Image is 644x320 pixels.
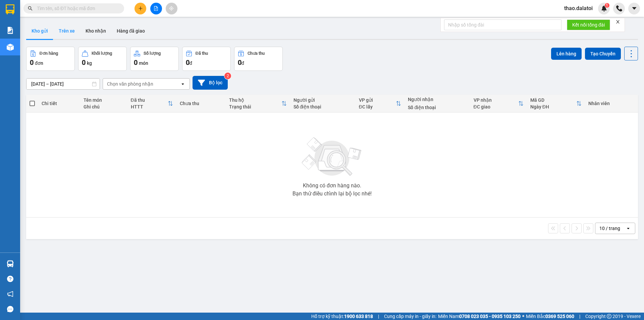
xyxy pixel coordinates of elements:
button: Đã thu0đ [182,47,231,71]
th: Toggle SortBy [527,95,585,112]
button: Khối lượng0kg [78,47,127,71]
span: 0 [186,58,190,66]
div: Người nhận [408,97,467,102]
div: Chi tiết [42,101,76,106]
div: Nhân viên [588,101,635,106]
sup: 2 [224,73,231,79]
div: VP gửi [359,97,396,103]
span: ⚪️ [522,315,524,318]
div: Chưa thu [248,51,265,56]
span: message [7,306,13,312]
span: copyright [607,314,611,319]
div: HTTT [131,104,168,109]
button: Kết nối tổng đài [567,19,610,30]
th: Toggle SortBy [226,95,290,112]
span: 0 [82,58,86,66]
button: Kho gửi [26,23,53,39]
button: aim [166,3,177,14]
span: Cung cấp máy in - giấy in: [384,313,436,320]
button: Tạo Chuyến [585,48,621,60]
div: Trạng thái [229,104,281,109]
div: VP nhận [474,97,518,103]
sup: 1 [605,3,609,8]
div: Chọn văn phòng nhận [107,81,153,87]
button: Lên hàng [551,48,582,60]
th: Toggle SortBy [470,95,527,112]
svg: open [180,81,185,87]
img: svg+xml;base64,PHN2ZyBjbGFzcz0ibGlzdC1wbHVnX19zdmciIHhtbG5zPSJodHRwOi8vd3d3LnczLm9yZy8yMDAwL3N2Zy... [299,133,366,180]
div: Thu hộ [229,97,281,103]
button: Chưa thu0đ [234,47,283,71]
div: Mã GD [530,97,576,103]
span: file-add [154,6,158,11]
span: 0 [238,58,241,66]
button: Kho nhận [80,23,111,39]
div: Đơn hàng [40,51,58,56]
div: Người gửi [293,97,352,103]
input: Tìm tên, số ĐT hoặc mã đơn [37,5,116,12]
span: 1 [606,3,608,8]
span: đ [190,60,192,66]
div: 10 / trang [599,225,620,232]
strong: 1900 633 818 [344,314,373,319]
span: close [615,19,620,24]
strong: 0708 023 035 - 0935 103 250 [459,314,521,319]
div: ĐC giao [474,104,518,109]
div: Số lượng [144,51,161,56]
span: | [579,313,580,320]
div: Tên món [84,97,124,103]
span: Miền Bắc [526,313,574,320]
div: Bạn thử điều chỉnh lại bộ lọc nhé! [292,191,372,196]
strong: 0369 525 060 [545,314,574,319]
button: Số lượng0món [130,47,179,71]
div: Không có đơn hàng nào. [303,183,361,188]
span: đơn [35,60,43,66]
th: Toggle SortBy [356,95,405,112]
span: | [378,313,379,320]
img: icon-new-feature [601,5,607,11]
img: warehouse-icon [7,44,14,51]
div: Chưa thu [180,101,222,106]
button: Bộ lọc [193,76,228,90]
input: Select a date range. [26,79,100,89]
button: file-add [150,3,162,14]
span: món [139,60,148,66]
span: question-circle [7,276,13,282]
span: thao.dalatoi [559,4,598,12]
div: Số điện thoại [408,105,467,110]
img: logo-vxr [6,4,14,14]
img: solution-icon [7,27,14,34]
span: plus [138,6,143,11]
button: caret-down [628,3,640,14]
span: Kết nối tổng đài [572,21,605,29]
button: plus [135,3,146,14]
button: Trên xe [53,23,80,39]
span: Hỗ trợ kỹ thuật: [311,313,373,320]
div: Đã thu [131,97,168,103]
span: 0 [30,58,34,66]
svg: open [626,226,631,231]
div: Đã thu [196,51,208,56]
div: Khối lượng [92,51,112,56]
th: Toggle SortBy [127,95,177,112]
input: Nhập số tổng đài [444,19,561,30]
div: Ghi chú [84,104,124,109]
span: Miền Nam [438,313,521,320]
img: phone-icon [616,5,622,11]
span: search [28,6,33,11]
div: Ngày ĐH [530,104,576,109]
span: caret-down [631,5,637,11]
button: Đơn hàng0đơn [26,47,75,71]
div: ĐC lấy [359,104,396,109]
span: notification [7,291,13,297]
img: warehouse-icon [7,260,14,267]
span: 0 [134,58,138,66]
div: Số điện thoại [293,104,352,109]
span: aim [169,6,174,11]
span: kg [87,60,92,66]
span: đ [241,60,244,66]
button: Hàng đã giao [111,23,150,39]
